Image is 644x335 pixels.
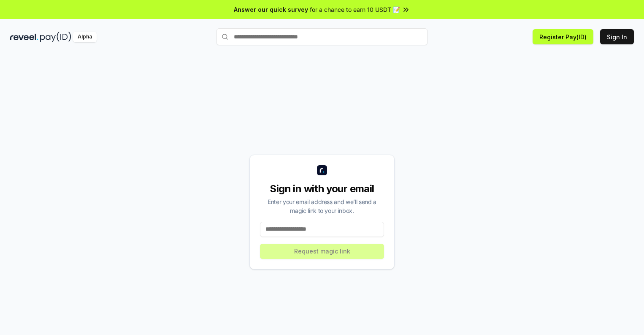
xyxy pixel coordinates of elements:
span: Answer our quick survey [234,5,308,14]
div: Alpha [73,32,97,42]
span: for a chance to earn 10 USDT 📝 [310,5,400,14]
div: Enter your email address and we’ll send a magic link to your inbox. [260,197,384,215]
div: Sign in with your email [260,182,384,196]
img: logo_small [317,165,327,175]
img: pay_id [40,32,71,42]
img: reveel_dark [10,32,38,42]
button: Register Pay(ID) [533,29,593,44]
button: Sign In [600,29,634,44]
